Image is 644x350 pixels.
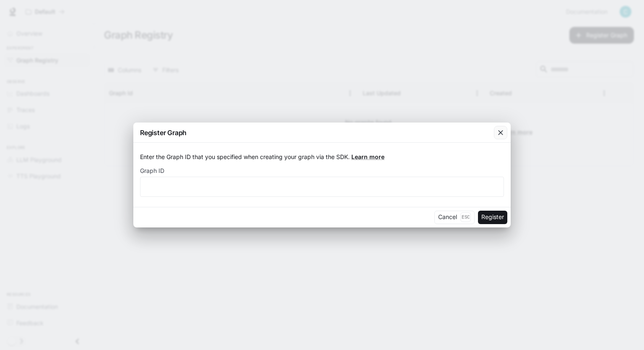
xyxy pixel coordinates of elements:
[351,153,384,160] a: Learn more
[140,153,504,161] p: Enter the Graph ID that you specified when creating your graph via the SDK.
[478,211,507,224] button: Register
[140,168,164,174] p: Graph ID
[434,211,475,224] button: CancelEsc
[460,212,471,222] p: Esc
[140,128,187,138] p: Register Graph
